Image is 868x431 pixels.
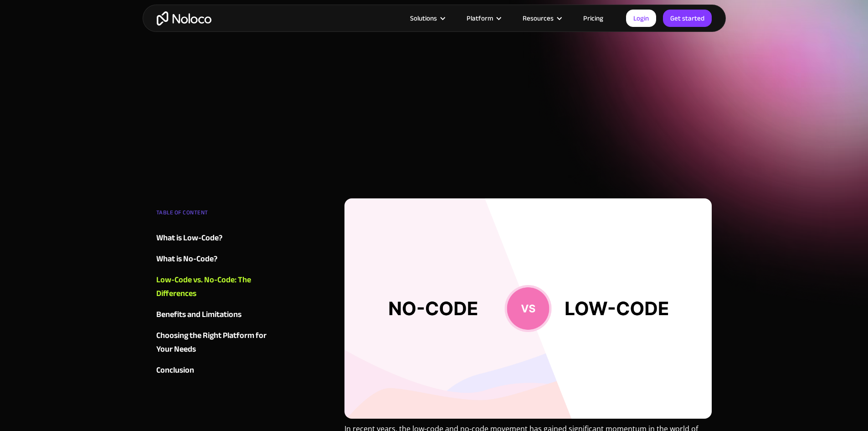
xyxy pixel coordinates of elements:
a: What is No-Code? [156,252,267,266]
a: What is Low-Code? [156,231,267,245]
div: What is Low-Code? [156,231,222,245]
div: Resources [511,12,572,24]
a: Choosing the Right Platform for Your Needs [156,329,267,356]
div: Platform [455,12,511,24]
div: Platform [467,12,493,24]
div: Benefits and Limitations [156,308,241,322]
a: Get started [663,10,712,27]
div: Conclusion [156,363,194,377]
div: Solutions [410,12,437,24]
div: What is No-Code? [156,252,217,266]
a: Benefits and Limitations [156,308,267,322]
a: Conclusion [156,363,267,377]
a: Low-Code vs. No-Code: The Differences [156,273,267,301]
a: Pricing [572,12,615,24]
div: TABLE OF CONTENT [156,206,267,224]
div: Solutions [399,12,455,24]
div: Resources [523,12,554,24]
a: Login [626,10,656,27]
a: home [157,11,211,26]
